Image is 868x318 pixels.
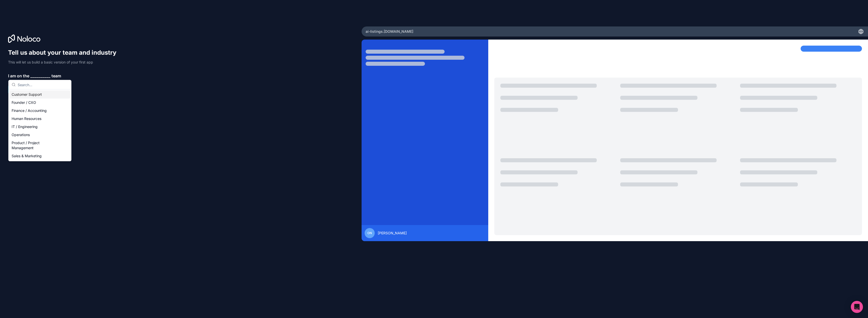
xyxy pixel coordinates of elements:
[10,123,70,131] div: IT / Engineering
[10,99,70,107] div: Founder / CXO
[366,29,413,34] span: ai-listings .[DOMAIN_NAME]
[51,73,61,79] span: team
[10,115,70,123] div: Human Resources
[10,107,70,115] div: Finance / Accounting
[18,80,68,89] input: Search...
[10,131,70,139] div: Operations
[378,231,407,236] span: [PERSON_NAME]
[30,73,50,79] span: __________
[851,301,863,313] div: Open Intercom Messenger
[367,231,372,235] span: ON
[8,49,121,57] h1: Tell us about your team and industry
[8,73,29,79] span: I am on the
[10,90,70,99] div: Customer Support
[10,152,70,160] div: Sales & Marketing
[10,139,70,152] div: Product / Project Management
[9,89,71,161] div: Suggestions
[8,60,121,65] p: This will let us build a basic version of your first app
